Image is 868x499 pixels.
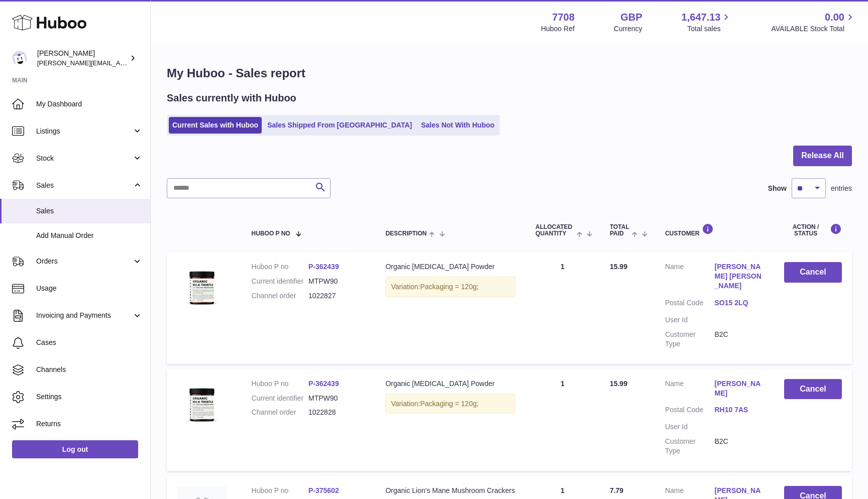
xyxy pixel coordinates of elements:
div: Organic [MEDICAL_DATA] Powder [385,379,515,389]
dd: B2C [715,437,765,456]
span: [PERSON_NAME][EMAIL_ADDRESS][DOMAIN_NAME] [37,59,201,67]
span: Listings [36,127,132,136]
span: Stock [36,154,132,163]
a: RH10 7AS [715,405,765,415]
h2: Sales currently with Huboo [167,91,296,105]
div: Currency [614,24,642,34]
span: My Dashboard [36,99,143,109]
dd: 1022828 [308,408,365,417]
div: Variation: [385,394,515,414]
dd: 1022827 [308,291,365,301]
dt: Name [665,262,715,293]
span: Total paid [610,224,629,237]
span: Channels [36,365,143,375]
dt: Channel order [252,291,308,301]
div: Action / Status [784,223,842,237]
strong: GBP [620,11,642,24]
a: P-362439 [308,263,339,271]
button: Cancel [784,262,842,283]
div: Huboo Ref [541,24,575,34]
a: Sales Shipped From [GEOGRAPHIC_DATA] [264,117,415,134]
div: Variation: [385,277,515,297]
div: Organic Lion's Mane Mushroom Crackers [385,486,515,495]
a: P-362439 [308,380,339,388]
div: [PERSON_NAME] [37,49,128,68]
span: 7.79 [610,486,623,494]
span: 15.99 [610,263,627,271]
span: Huboo P no [252,230,290,237]
dd: MTPW90 [308,394,365,403]
span: 15.99 [610,380,627,388]
dt: Name [665,379,715,401]
strong: 7708 [552,11,575,24]
span: Invoicing and Payments [36,311,132,320]
img: victor@erbology.co [12,51,27,66]
img: 77081700557599.jpg [177,379,227,429]
img: 77081700557599.jpg [177,262,227,312]
dd: B2C [715,330,765,349]
a: [PERSON_NAME] [715,379,765,398]
span: ALLOCATED Quantity [535,224,574,237]
dt: Channel order [252,408,308,417]
a: Log out [12,440,138,458]
dt: Postal Code [665,405,715,417]
dt: Postal Code [665,298,715,310]
td: 1 [525,369,600,471]
span: Packaging = 120g; [420,400,478,408]
a: Current Sales with Huboo [169,117,262,134]
span: Sales [36,181,132,190]
span: 0.00 [825,11,844,24]
a: SO15 2LQ [715,298,765,308]
span: Sales [36,206,143,216]
span: Orders [36,257,132,266]
a: [PERSON_NAME] [PERSON_NAME] [715,262,765,291]
label: Show [768,184,787,193]
span: 1,647.13 [682,11,721,24]
button: Cancel [784,379,842,400]
span: Usage [36,284,143,293]
span: Packaging = 120g; [420,283,478,291]
dt: Huboo P no [252,486,308,495]
a: Sales Not With Huboo [417,117,498,134]
a: 0.00 AVAILABLE Stock Total [771,11,856,34]
a: 1,647.13 Total sales [682,11,732,34]
dt: Huboo P no [252,262,308,272]
span: Total sales [687,24,732,34]
dt: Customer Type [665,330,715,349]
td: 1 [525,252,600,363]
button: Release All [793,146,852,166]
dt: Huboo P no [252,379,308,389]
span: Add Manual Order [36,231,143,240]
div: Customer [665,223,764,237]
dt: User Id [665,315,715,325]
a: P-375602 [308,486,339,494]
span: Returns [36,419,143,429]
dt: Current identifier [252,394,308,403]
div: Organic [MEDICAL_DATA] Powder [385,262,515,272]
dt: Current identifier [252,277,308,286]
span: AVAILABLE Stock Total [771,24,856,34]
h1: My Huboo - Sales report [167,65,852,81]
span: Cases [36,338,143,347]
span: Description [385,230,426,237]
dd: MTPW90 [308,277,365,286]
dt: User Id [665,422,715,432]
span: entries [831,184,852,193]
dt: Customer Type [665,437,715,456]
span: Settings [36,392,143,402]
